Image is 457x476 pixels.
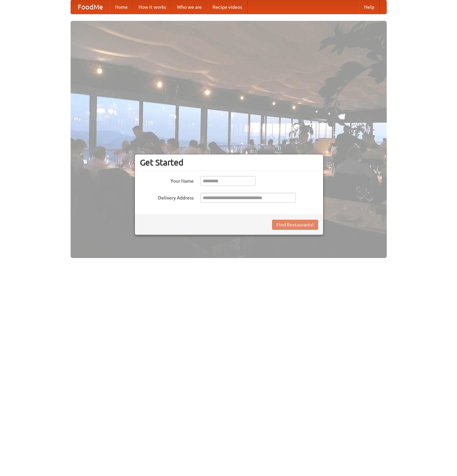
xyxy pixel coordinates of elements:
[133,0,172,14] a: How it works
[110,0,133,14] a: Home
[272,220,318,230] button: Find Restaurants!
[359,0,380,14] a: Help
[140,157,318,168] h3: Get Started
[140,193,194,201] label: Delivery Address
[71,0,110,14] a: FoodMe
[140,176,194,184] label: Your Name
[172,0,207,14] a: Who we are
[207,0,247,14] a: Recipe videos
